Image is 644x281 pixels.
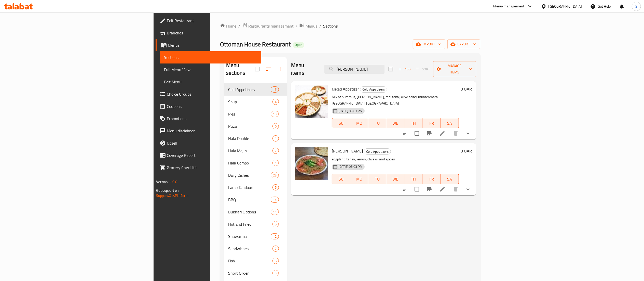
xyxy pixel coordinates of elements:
[263,63,275,75] span: Sort sections
[228,123,272,129] div: Pizza
[271,172,279,178] div: items
[220,23,480,29] nav: breadcrumb
[549,4,582,9] div: [GEOGRAPHIC_DATA]
[156,15,261,27] a: Edit Restaurant
[228,258,272,264] span: Fish
[423,183,435,195] button: Branch-specific-item
[440,130,446,136] a: Edit menu item
[164,54,257,60] span: Sections
[273,259,279,263] span: 6
[167,140,257,146] span: Upsell
[160,76,261,88] a: Edit Menu
[224,157,287,169] div: Hala Combo1
[370,120,384,127] span: TU
[271,173,279,178] span: 23
[443,120,457,127] span: SA
[273,246,279,251] span: 7
[228,184,272,190] span: Lamb Tandoori
[271,86,279,93] div: items
[296,23,297,29] li: /
[412,128,422,139] span: Select to update
[156,112,261,125] a: Promotions
[272,135,279,142] div: items
[332,156,459,162] p: eggplant, tahini, lemon, olive oil and spices
[437,63,472,75] span: Manage items
[273,161,279,165] span: 1
[224,230,287,242] div: Shawarma12
[271,112,279,117] span: 13
[273,271,279,276] span: 3
[228,233,271,239] span: Shawarma
[465,130,471,136] svg: Show Choices
[350,174,368,184] button: MO
[352,175,366,183] span: MO
[224,194,287,206] div: BBQ14
[228,111,271,117] span: Pies
[273,222,279,227] span: 5
[224,108,287,120] div: Pies13
[272,160,279,166] div: items
[635,4,637,9] span: S
[323,23,338,29] span: Sections
[334,175,348,183] span: SU
[271,233,279,239] div: items
[272,123,279,129] div: items
[271,87,279,92] span: 15
[370,175,384,183] span: TU
[156,161,261,174] a: Grocery Checklist
[364,149,391,155] span: Cold Appetizers
[396,65,413,73] span: Add item
[228,172,271,178] div: Daily Dishes
[228,270,272,276] div: Short Order
[272,221,279,227] div: items
[272,270,279,276] div: items
[228,148,272,154] span: Hala Majlis
[368,174,386,184] button: TU
[224,83,287,96] div: Cold Appetizers15
[167,91,257,97] span: Choice Groups
[424,175,439,183] span: FR
[224,206,287,218] div: Bukhari Options11
[441,118,459,128] button: SA
[220,39,291,50] span: Ottoman House Restaurant
[224,267,287,279] div: Short Order3
[271,234,279,239] span: 12
[224,218,287,230] div: Hot and Fried5
[386,174,404,184] button: WE
[386,64,396,74] span: Select section
[273,99,279,104] span: 4
[224,169,287,181] div: Daily Dishes23
[417,41,441,47] span: import
[167,103,257,109] span: Coupons
[160,63,261,76] a: Full Menu View
[275,63,287,75] button: Add section
[413,40,445,49] button: import
[447,40,480,49] button: export
[228,86,271,93] div: Cold Appetizers
[228,209,271,215] span: Bukhari Options
[386,118,404,128] button: WE
[156,192,188,199] a: Support.OpsPlatform
[388,120,402,127] span: WE
[433,61,476,77] button: Manage items
[156,27,261,39] a: Branches
[350,118,368,128] button: MO
[404,118,422,128] button: TH
[319,23,321,29] li: /
[272,148,279,154] div: items
[413,65,433,73] span: Select section first
[273,124,279,129] span: 6
[170,178,177,185] span: 1.0.0
[465,186,471,192] svg: Show Choices
[271,197,279,203] div: items
[295,85,328,118] img: Mixed Appetizer
[224,132,287,145] div: Hala Double1
[396,65,413,73] button: Add
[271,209,279,215] div: items
[451,41,476,47] span: export
[228,135,272,142] span: Hala Double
